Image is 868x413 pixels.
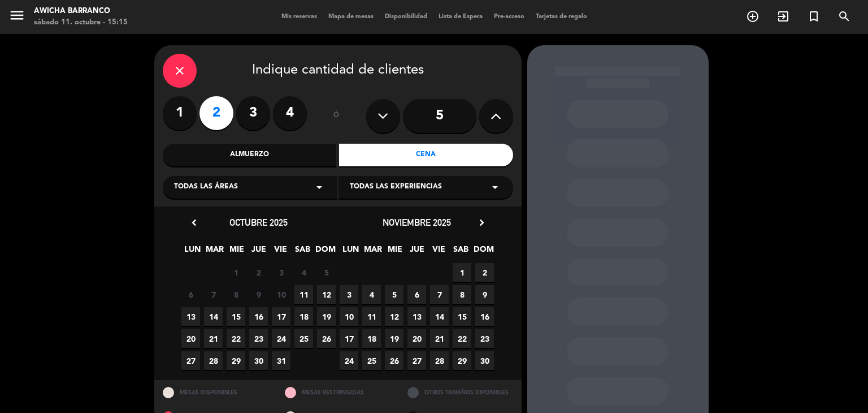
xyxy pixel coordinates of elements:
span: 26 [385,351,403,370]
span: DOM [474,243,492,261]
span: 27 [181,351,200,370]
span: Todas las áreas [174,182,238,193]
div: ó [318,96,355,136]
span: 28 [430,351,449,370]
span: 21 [204,329,223,348]
span: 17 [272,307,290,326]
span: 29 [227,351,245,370]
i: arrow_drop_down [313,180,326,194]
span: 25 [362,351,381,370]
span: 21 [430,329,449,348]
span: 22 [227,329,245,348]
span: 7 [204,285,223,304]
span: LUN [183,243,202,261]
span: 3 [272,263,290,282]
span: Pre-acceso [488,14,530,20]
label: 3 [236,96,270,130]
span: Lista de Espera [433,14,488,20]
span: 16 [249,307,268,326]
span: 8 [453,285,471,304]
span: 8 [227,285,245,304]
i: search [837,10,851,23]
span: 9 [249,285,268,304]
label: 2 [199,96,233,130]
span: 11 [294,285,313,304]
span: 30 [249,351,268,370]
span: 16 [475,307,494,326]
div: Indique cantidad de clientes [163,54,513,88]
span: 18 [362,329,381,348]
span: octubre 2025 [229,217,288,228]
span: 14 [430,307,449,326]
div: MESAS DISPONIBLES [154,380,277,405]
span: 31 [272,351,290,370]
span: MIE [385,243,404,261]
div: Almuerzo [163,144,337,166]
i: close [173,64,186,78]
span: 14 [204,307,223,326]
i: menu [8,7,25,24]
span: MIE [227,243,246,261]
span: 2 [475,263,494,282]
span: Todas las experiencias [350,182,442,193]
div: Cena [339,144,513,166]
span: SAB [293,243,312,261]
span: 17 [340,329,358,348]
span: 6 [181,285,200,304]
i: chevron_right [476,217,488,229]
i: arrow_drop_down [488,180,502,194]
span: 28 [204,351,223,370]
label: 1 [163,96,197,130]
span: 6 [407,285,426,304]
div: sábado 11. octubre - 15:15 [34,17,128,28]
span: MAR [363,243,382,261]
span: LUN [341,243,360,261]
span: 24 [340,351,358,370]
span: 18 [294,307,313,326]
div: OTROS TAMAÑOS DIPONIBLES [399,380,522,405]
span: 15 [453,307,471,326]
span: Mapa de mesas [323,14,379,20]
div: MESAS RESTRINGIDAS [276,380,399,405]
span: JUE [407,243,426,261]
div: Awicha Barranco [34,6,128,17]
span: VIE [429,243,448,261]
span: Disponibilidad [379,14,433,20]
button: menu [8,7,25,28]
i: chevron_left [188,217,200,229]
span: 9 [475,285,494,304]
span: 22 [453,329,471,348]
span: 1 [227,263,245,282]
span: 23 [249,329,268,348]
span: noviembre 2025 [383,217,451,228]
span: JUE [249,243,268,261]
span: Tarjetas de regalo [530,14,593,20]
span: 13 [181,307,200,326]
span: 25 [294,329,313,348]
span: 30 [475,351,494,370]
span: 24 [272,329,290,348]
i: turned_in_not [807,10,821,23]
span: 20 [407,329,426,348]
span: 7 [430,285,449,304]
span: 12 [385,307,403,326]
span: 4 [362,285,381,304]
span: 12 [317,285,336,304]
span: 27 [407,351,426,370]
span: MAR [205,243,224,261]
span: 5 [317,263,336,282]
span: 3 [340,285,358,304]
span: 10 [272,285,290,304]
span: 11 [362,307,381,326]
label: 4 [273,96,307,130]
span: 23 [475,329,494,348]
span: 19 [317,307,336,326]
i: exit_to_app [776,10,790,23]
span: SAB [452,243,470,261]
span: 29 [453,351,471,370]
span: 4 [294,263,313,282]
span: 13 [407,307,426,326]
span: Mis reservas [276,14,323,20]
span: 15 [227,307,245,326]
span: VIE [271,243,290,261]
